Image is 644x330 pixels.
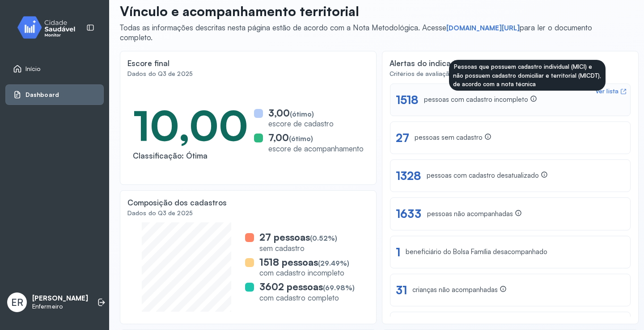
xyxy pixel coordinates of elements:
[406,248,547,256] div: beneficiário do Bolsa Família desacompanhado
[127,70,369,78] div: Dados do Q3 de 2025
[127,198,227,207] div: Composição dos cadastros
[259,231,337,243] div: 27 pessoas
[268,119,334,128] div: escore de cadastro
[396,283,407,297] div: 31
[396,169,421,183] div: 1328
[323,284,355,292] span: (69.98%)
[259,268,349,277] div: com cadastro incompleto
[9,14,90,41] img: monitor.svg
[259,243,337,253] div: sem cadastro
[396,93,419,107] div: 1518
[268,132,364,143] div: 7,00
[120,3,626,19] p: Vínculo e acompanhamento territorial
[127,58,169,68] div: Escore final
[427,171,548,180] div: pessoas com cadastro desatualizado
[32,303,88,310] p: Enfermeiro
[127,209,369,217] div: Dados do Q3 de 2025
[427,209,522,219] div: pessoas não acompanhadas
[396,131,409,145] div: 27
[318,259,349,267] span: (29.49%)
[25,65,41,73] span: Início
[310,234,337,242] span: (0.52%)
[595,88,619,95] div: Ver lista
[259,256,349,268] div: 1518 pessoas
[32,294,88,303] p: [PERSON_NAME]
[259,281,355,292] div: 3602 pessoas
[268,107,334,119] div: 3,00
[396,207,422,221] div: 1633
[390,70,631,78] div: Critérios de avaliação do indicador
[390,58,463,68] div: Alertas do indicador
[133,151,248,160] div: Classificação: Ótima
[289,134,313,143] span: (ótimo)
[133,100,248,151] div: 10,00
[396,245,400,259] div: 1
[290,110,314,118] span: (ótimo)
[424,95,537,104] div: pessoas com cadastro incompleto
[13,90,96,99] a: Dashboard
[259,293,355,302] div: com cadastro completo
[25,91,59,99] span: Dashboard
[412,285,507,295] div: crianças não acompanhadas
[120,23,592,42] span: Todas as informações descritas nesta página estão de acordo com a Nota Metodológica. Acesse para ...
[415,133,491,142] div: pessoas sem cadastro
[268,144,364,153] div: escore de acompanhamento
[446,24,520,33] a: [DOMAIN_NAME][URL]
[13,64,96,73] a: Início
[11,297,23,308] span: ER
